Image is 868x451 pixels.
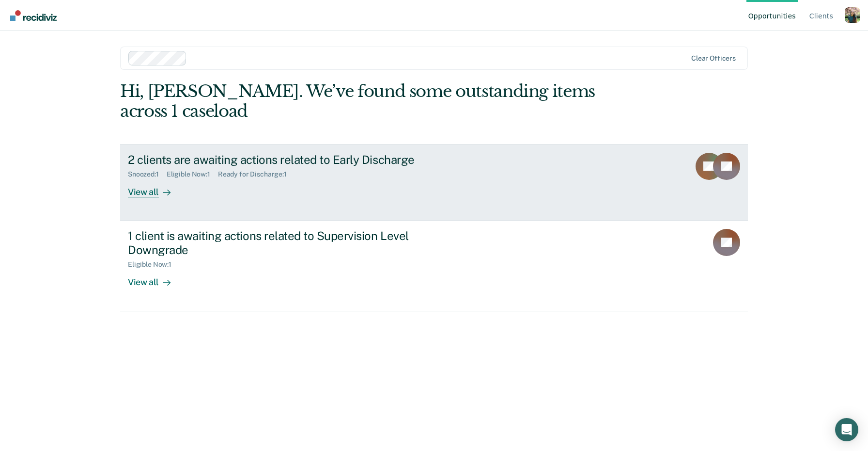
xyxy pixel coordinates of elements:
[167,170,218,178] div: Eligible Now : 1
[128,178,182,197] div: View all
[128,229,468,257] div: 1 client is awaiting actions related to Supervision Level Downgrade
[128,153,468,167] div: 2 clients are awaiting actions related to Early Discharge
[128,269,182,288] div: View all
[120,221,748,311] a: 1 client is awaiting actions related to Supervision Level DowngradeEligible Now:1View all
[120,81,622,121] div: Hi, [PERSON_NAME]. We’ve found some outstanding items across 1 caseload
[218,170,294,178] div: Ready for Discharge : 1
[128,260,179,269] div: Eligible Now : 1
[691,54,736,63] div: Clear officers
[835,418,858,441] div: Open Intercom Messenger
[845,7,860,23] button: Profile dropdown button
[128,170,167,178] div: Snoozed : 1
[10,10,57,21] img: Recidiviz
[120,145,748,221] a: 2 clients are awaiting actions related to Early DischargeSnoozed:1Eligible Now:1Ready for Dischar...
